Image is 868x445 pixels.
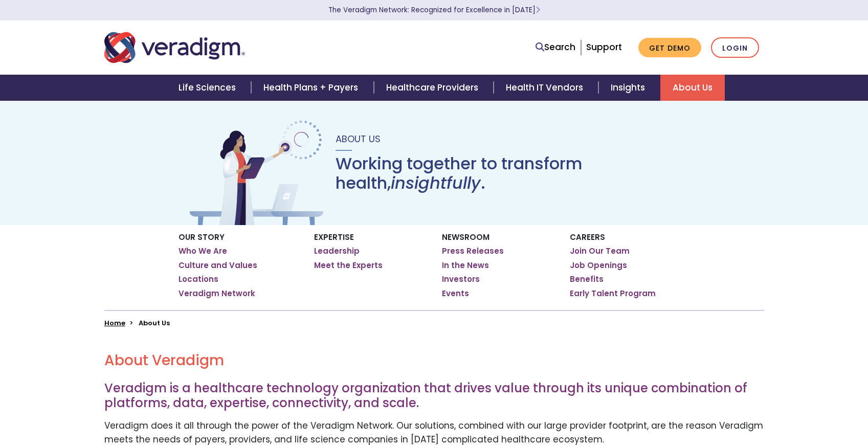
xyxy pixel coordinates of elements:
[179,274,218,284] a: Locations
[166,75,251,101] a: Life Sciences
[104,352,764,369] h2: About Veradigm
[374,75,494,101] a: Healthcare Providers
[598,75,660,101] a: Insights
[336,132,381,145] span: About Us
[570,274,604,284] a: Benefits
[442,288,469,299] a: Events
[104,318,125,328] a: Home
[179,260,257,271] a: Culture and Values
[179,246,227,256] a: Who We Are
[104,31,245,64] img: Veradigm logo
[442,246,504,256] a: Press Releases
[494,75,598,101] a: Health IT Vendors
[336,154,681,193] h1: Working together to transform health, .
[314,246,360,256] a: Leadership
[570,246,630,256] a: Join Our Team
[179,288,255,299] a: Veradigm Network
[314,260,383,271] a: Meet the Experts
[711,37,759,58] a: Login
[570,260,627,271] a: Job Openings
[638,38,701,58] a: Get Demo
[570,288,656,299] a: Early Talent Program
[251,75,373,101] a: Health Plans + Payers
[328,5,540,15] a: The Veradigm Network: Recognized for Excellence in [DATE]Learn More
[586,41,622,53] a: Support
[442,274,480,284] a: Investors
[536,40,575,54] a: Search
[391,171,481,194] em: insightfully
[660,75,725,101] a: About Us
[442,260,489,271] a: In the News
[104,381,764,411] h3: Veradigm is a healthcare technology organization that drives value through its unique combination...
[536,5,540,15] span: Learn More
